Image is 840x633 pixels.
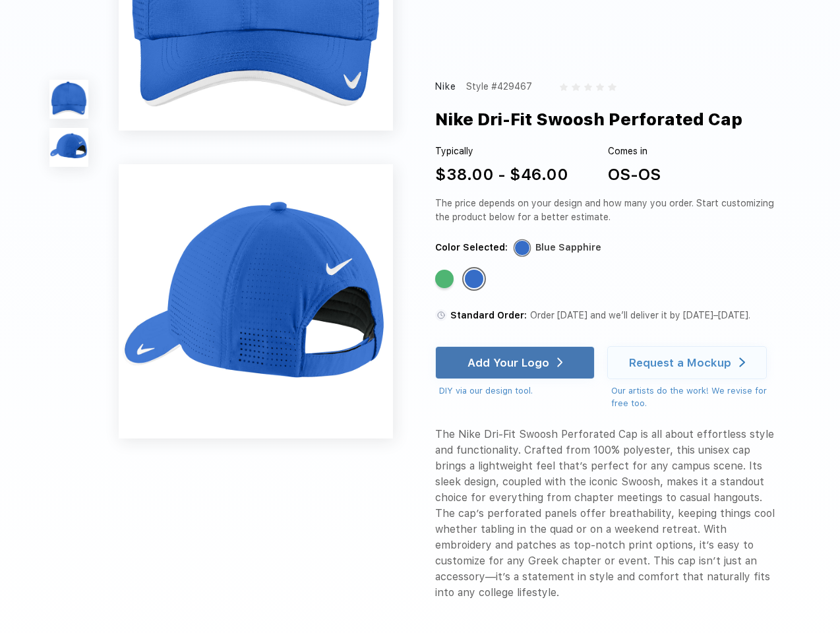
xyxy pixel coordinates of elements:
div: Nike Dri-Fit Swoosh Perforated Cap [435,107,742,132]
div: OS-OS [608,163,661,187]
img: func=resize&h=640 [119,164,393,438]
div: Request a Mockup [629,356,731,369]
div: Blue Sapphire [535,241,601,255]
img: gray_star.svg [596,83,604,91]
img: func=resize&h=100 [49,128,88,167]
div: Add Your Logo [467,356,549,369]
img: standard order [435,309,447,321]
div: Comes in [608,144,661,158]
div: Nike [435,80,457,94]
div: Lucky Green [435,270,454,288]
div: Our artists do the work! We revise for free too. [611,384,779,410]
div: Color Selected: [435,241,508,255]
div: Typically [435,144,568,158]
img: white arrow [739,357,745,367]
img: gray_star.svg [584,83,592,91]
div: Blue Sapphire [465,270,483,288]
img: gray_star.svg [572,83,580,91]
div: $38.00 - $46.00 [435,163,568,187]
img: gray_star.svg [560,83,568,91]
img: white arrow [557,357,563,367]
img: gray_star.svg [608,83,616,91]
div: DIY via our design tool. [439,384,595,398]
div: Style #429467 [466,80,532,94]
img: func=resize&h=100 [49,80,88,119]
div: The Nike Dri-Fit Swoosh Perforated Cap is all about effortless style and functionality. Crafted f... [435,427,779,601]
span: Standard Order: [450,310,527,320]
span: Order [DATE] and we’ll deliver it by [DATE]–[DATE]. [530,310,750,320]
div: The price depends on your design and how many you order. Start customizing the product below for ... [435,196,779,224]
